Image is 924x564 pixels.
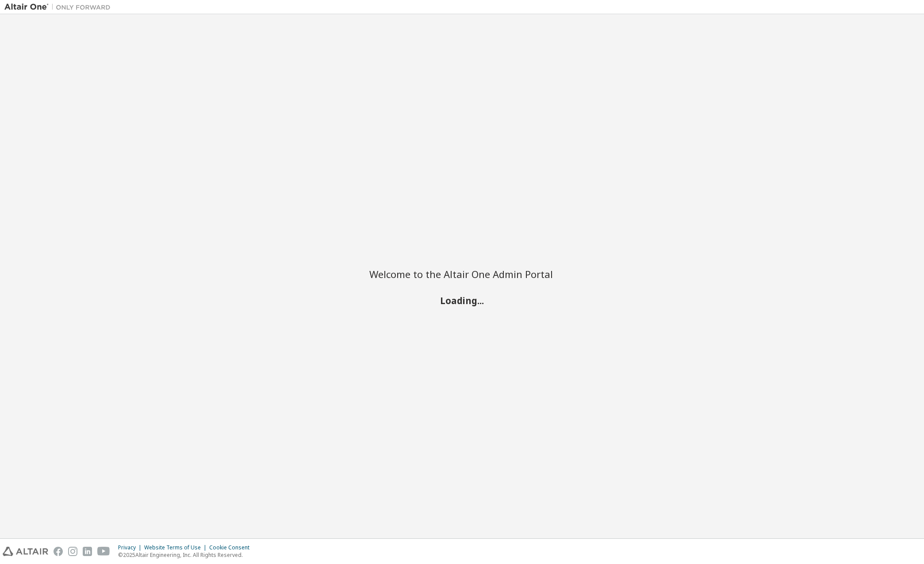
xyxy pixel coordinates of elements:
img: instagram.svg [68,547,77,556]
h2: Loading... [369,295,555,306]
div: Website Terms of Use [144,544,209,551]
img: altair_logo.svg [3,547,48,556]
div: Cookie Consent [209,544,255,551]
img: Altair One [4,3,115,11]
p: © 2025 Altair Engineering, Inc. All Rights Reserved. [118,551,255,559]
img: linkedin.svg [83,547,92,556]
h2: Welcome to the Altair One Admin Portal [369,268,555,280]
div: Privacy [118,544,144,551]
img: facebook.svg [54,547,63,556]
img: youtube.svg [97,547,110,556]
